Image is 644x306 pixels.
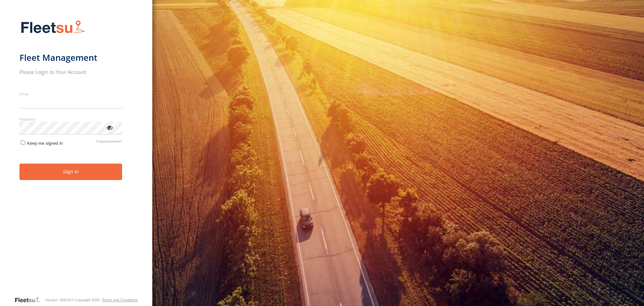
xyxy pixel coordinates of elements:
form: main [19,16,133,296]
input: Keep me signed in [21,140,25,145]
a: Visit our Website [14,297,45,303]
a: Terms and Conditions [102,298,138,302]
div: ViewPassword [106,124,113,131]
h1: Fleet Management [19,52,122,63]
div: © Copyright 2025 - [71,298,138,302]
img: Fleetsu [19,19,87,36]
span: Keep me signed in [27,141,63,146]
h2: Please Login to Your Account [19,69,122,75]
div: Version: 308.01 [45,298,71,302]
button: Sign in [19,164,122,180]
a: Forgot password? [96,139,122,146]
label: Email [19,91,122,96]
label: Password [19,117,122,122]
